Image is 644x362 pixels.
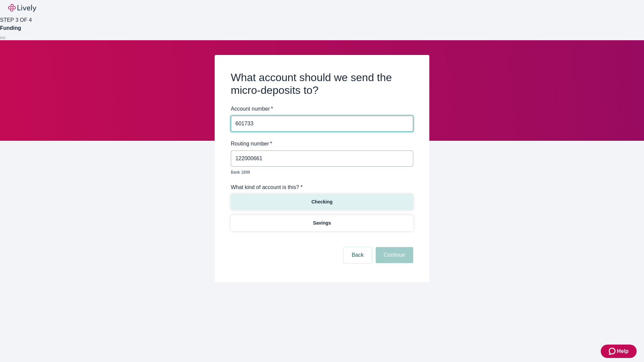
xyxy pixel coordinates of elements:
button: Savings [231,215,413,231]
p: Checking [311,198,332,205]
h2: What account should we send the micro-deposits to? [231,71,413,97]
p: Bank 1898 [231,169,409,175]
span: Help [617,347,629,355]
label: What kind of account is this? * [231,183,303,191]
svg: Zendesk support icon [609,347,617,355]
button: Back [343,247,372,263]
p: Savings [313,220,331,227]
label: Account number [231,105,273,113]
label: Routing number [231,140,272,148]
button: Checking [231,194,413,210]
button: Zendesk support iconHelp [601,345,637,358]
img: Lively [8,4,36,12]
